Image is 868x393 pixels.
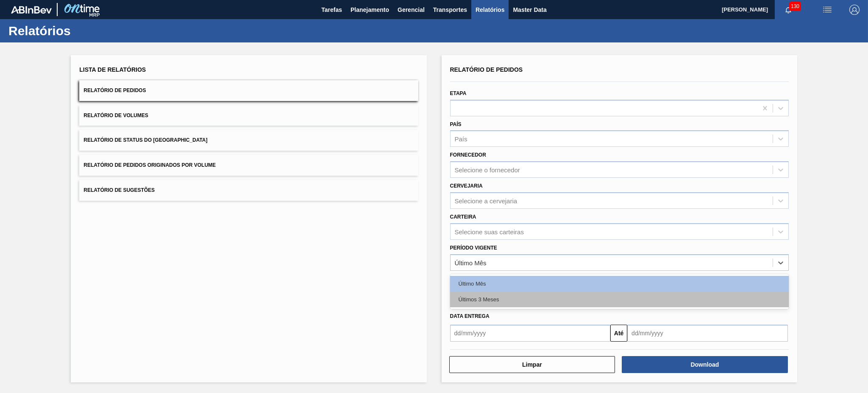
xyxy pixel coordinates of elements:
[455,259,487,266] div: Último Mês
[627,325,788,342] input: dd/mm/yyyy
[450,152,486,158] label: Fornecedor
[83,187,155,193] span: Relatório de Sugestões
[83,87,146,93] span: Relatório de Pedidos
[79,155,418,176] button: Relatório de Pedidos Originados por Volume
[450,245,497,251] label: Período Vigente
[450,276,789,292] div: Último Mês
[83,162,216,168] span: Relatório de Pedidos Originados por Volume
[79,105,418,126] button: Relatório de Volumes
[513,5,546,15] span: Master Data
[622,356,788,373] button: Download
[449,356,615,373] button: Limpar
[450,90,467,96] label: Etapa
[455,197,517,204] div: Selecione a cervejaria
[455,166,520,174] div: Selecione o fornecedor
[775,4,802,16] button: Notificações
[450,183,483,189] label: Cervejaria
[79,80,418,101] button: Relatório de Pedidos
[450,292,789,307] div: Últimos 3 Meses
[83,112,148,118] span: Relatório de Volumes
[789,2,801,11] span: 130
[450,66,523,73] span: Relatório de Pedidos
[351,5,389,15] span: Planejamento
[79,180,418,201] button: Relatório de Sugestões
[79,130,418,151] button: Relatório de Status do [GEOGRAPHIC_DATA]
[398,5,425,15] span: Gerencial
[433,5,467,15] span: Transportes
[450,313,490,319] span: Data entrega
[455,135,467,143] div: País
[450,214,476,220] label: Carteira
[849,5,860,15] img: Logout
[11,6,52,14] img: TNhmsLtSVTkK8tSr43FrP2fwEKptu5GPRR3wAAAABJRU5ErkJggg==
[79,66,146,73] span: Lista de Relatórios
[455,228,524,235] div: Selecione suas carteiras
[610,325,627,342] button: Até
[822,5,832,15] img: userActions
[83,137,207,143] span: Relatório de Status do [GEOGRAPHIC_DATA]
[476,5,504,15] span: Relatórios
[450,325,611,342] input: dd/mm/yyyy
[8,26,159,36] h1: Relatórios
[450,121,462,127] label: País
[321,5,342,15] span: Tarefas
